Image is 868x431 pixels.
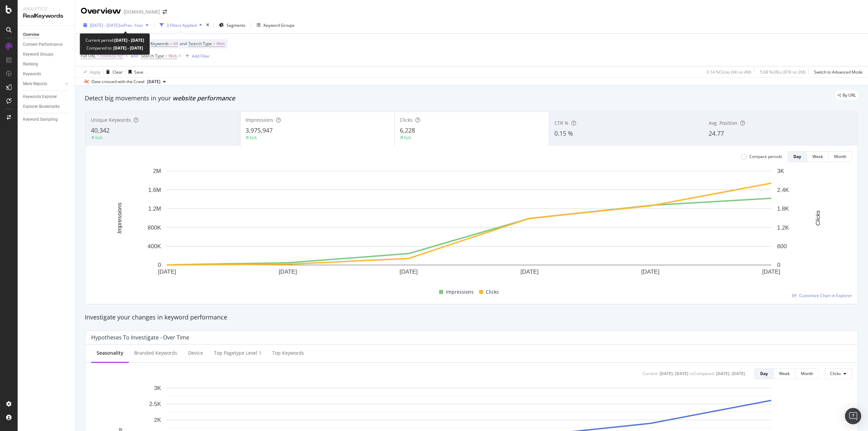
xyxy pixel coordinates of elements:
text: 600 [777,243,787,250]
div: Clear [113,69,123,75]
text: 1.2K [777,224,789,231]
div: Top Keywords [272,350,304,356]
div: RealKeywords [23,12,70,20]
span: [DATE] - [DATE] [90,22,120,28]
span: Unique Keywords [91,117,131,123]
div: Current: [643,371,658,376]
text: 3K [777,168,784,174]
div: Content Performance [23,41,62,48]
button: Add Filter [183,52,210,60]
button: [DATE] - [DATE]vsPrev. Year [81,20,151,31]
a: Explorer Bookmarks [23,103,70,110]
text: 2M [153,168,161,174]
div: Week [779,371,790,376]
div: Analytics [23,5,70,12]
div: Seasonality [97,350,123,356]
span: Impressions [446,288,474,296]
text: 1.8K [777,205,789,212]
div: [DATE] - [DATE] [659,371,688,376]
a: Ranking [23,61,70,68]
div: N/A [404,135,411,141]
text: [DATE] [520,269,539,275]
span: Avg. Position [709,120,737,126]
span: Customize Chart in Explorer [799,293,852,298]
text: 2.4K [777,187,789,193]
div: Explorer Bookmarks [23,103,60,110]
button: and [131,53,138,59]
span: Clicks [486,288,499,296]
text: [DATE] [400,269,418,275]
span: Web [169,51,177,61]
a: Overview [23,31,70,38]
div: Compare periods [749,154,782,159]
a: Keyword Groups [23,51,70,58]
div: Apply [90,69,100,75]
span: All [173,39,178,48]
button: Month [829,151,852,162]
span: 40,342 [91,126,110,134]
div: Day [760,371,768,376]
div: Investigate your changes in keyword performance [85,313,859,322]
span: = [170,41,172,46]
div: vs Compared : [690,371,715,376]
text: [DATE] [158,269,176,275]
span: and [180,41,187,46]
text: 0 [777,262,780,268]
span: CTR % [554,120,569,126]
text: 0 [158,262,161,268]
button: Keyword Groups [254,20,297,31]
text: 400K [147,243,161,250]
div: A chart. [91,168,847,285]
span: = [97,53,99,59]
span: Search Type [189,41,212,46]
div: Keywords Explorer [23,93,57,100]
span: 6,228 [400,126,415,134]
span: /store/[0-9]+ [100,51,124,61]
a: Keywords [23,71,70,78]
div: 5.68 % URLs ( 87K on 2M ) [760,69,806,75]
div: Open Intercom Messenger [845,408,861,424]
div: Device [188,350,203,356]
div: 0.14 % Clicks ( 6K on 4M ) [707,69,751,75]
span: Keywords [151,41,169,46]
div: Current period: [85,36,144,44]
div: times [205,22,211,28]
div: Branded Keywords [134,350,177,356]
div: Week [812,154,823,159]
div: 3 Filters Applied [166,22,197,28]
span: Segments [226,22,245,28]
text: 800K [147,224,161,231]
a: Keyword Sampling [23,116,70,123]
span: Web [216,39,225,48]
a: Keywords Explorer [23,93,70,100]
div: Add Filter [192,53,210,59]
button: 3 Filters Applied [157,20,205,31]
div: N/A [95,135,102,141]
button: Segments [216,20,248,31]
div: Ranking [23,61,38,68]
button: Week [774,368,795,379]
button: Month [795,368,819,379]
a: Customize Chart in Explorer [792,293,852,298]
div: [DATE] - [DATE] [716,371,745,376]
button: Day [754,368,774,379]
div: Save [134,69,143,75]
div: Overview [81,5,121,17]
div: Keyword Sampling [23,116,58,123]
div: Keywords [23,71,41,78]
button: Switch to Advanced Mode [811,66,863,77]
div: Day [793,154,801,159]
div: More Reports [23,80,47,87]
span: Full URL [81,53,96,59]
div: legacy label [835,91,859,100]
span: Clicks [400,117,413,123]
text: 3K [154,385,161,391]
b: [DATE] - [DATE] [112,45,143,51]
div: Month [801,371,813,376]
div: Keyword Groups [23,51,53,58]
text: 2.5K [149,401,161,407]
button: Save [126,66,143,77]
div: Compared to: [86,44,143,52]
button: [DATE] [144,78,169,86]
text: Clicks [815,210,821,226]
